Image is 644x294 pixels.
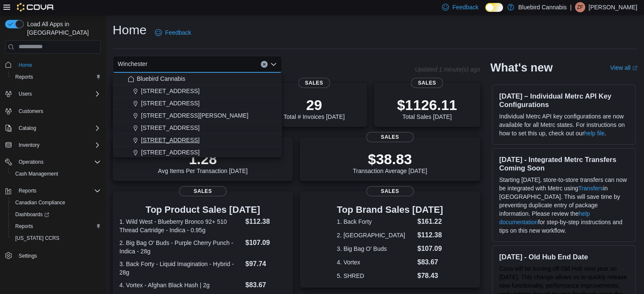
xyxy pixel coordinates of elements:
[12,72,36,82] a: Reports
[179,186,227,196] span: Sales
[113,134,282,146] button: [STREET_ADDRESS]
[141,136,199,144] span: [STREET_ADDRESS]
[245,280,286,290] dd: $83.67
[141,124,199,132] span: [STREET_ADDRESS]
[15,186,40,196] button: Reports
[8,168,104,180] button: Cash Management
[589,2,637,12] p: [PERSON_NAME]
[366,186,414,196] span: Sales
[397,96,457,120] div: Total Sales [DATE]
[118,59,147,69] span: Winchester
[19,187,36,194] span: Reports
[15,235,59,242] span: [US_STATE] CCRS
[8,209,104,220] a: Dashboards
[12,72,101,82] span: Reports
[337,258,414,267] dt: 4. Vortex
[12,209,101,220] span: Dashboards
[518,2,567,12] p: Bluebird Cannabis
[15,123,39,133] button: Catalog
[485,3,503,12] input: Dark Mode
[2,249,104,261] button: Settings
[366,132,414,142] span: Sales
[2,122,104,134] button: Catalog
[15,251,40,261] a: Settings
[261,61,268,68] button: Clear input
[19,91,32,97] span: Users
[15,123,101,133] span: Catalog
[8,220,104,232] button: Reports
[15,89,101,99] span: Users
[141,111,249,120] span: [STREET_ADDRESS][PERSON_NAME]
[417,230,443,240] dd: $112.38
[165,28,191,37] span: Feedback
[12,198,69,208] a: Canadian Compliance
[417,217,443,227] dd: $161.22
[337,205,443,215] h3: Top Brand Sales [DATE]
[499,155,628,172] h3: [DATE] - Integrated Metrc Transfers Coming Soon
[19,142,39,148] span: Inventory
[137,74,185,83] span: Bluebird Cannabis
[12,221,36,231] a: Reports
[570,2,572,12] p: |
[15,106,101,116] span: Customers
[12,169,101,179] span: Cash Management
[452,3,478,11] span: Feedback
[578,185,603,192] a: Transfers
[15,89,35,99] button: Users
[119,260,242,277] dt: 3. Back Forty - Liquid Imagination - Hybrid - 28g
[2,59,104,71] button: Home
[15,223,33,230] span: Reports
[353,151,427,168] p: $38.83
[283,96,344,113] p: 29
[152,24,194,41] a: Feedback
[499,176,628,235] p: Starting [DATE], store-to-store transfers can now be integrated with Metrc using in [GEOGRAPHIC_D...
[12,233,63,243] a: [US_STATE] CCRS
[337,245,414,253] dt: 3. Big Bag O' Buds
[417,257,443,267] dd: $83.67
[15,186,101,196] span: Reports
[119,239,242,256] dt: 2. Big Bag O' Buds - Purple Cherry Punch - Indica - 28g
[12,198,101,208] span: Canadian Compliance
[417,271,443,281] dd: $78.43
[499,210,590,225] a: help documentation
[353,151,427,174] div: Transaction Average [DATE]
[15,140,43,150] button: Inventory
[19,125,36,132] span: Catalog
[119,281,242,289] dt: 4. Vortex - Afghan Black Hash | 2g
[15,211,49,218] span: Dashboards
[490,61,553,74] h2: What's new
[15,60,101,70] span: Home
[632,66,637,71] svg: External link
[15,157,101,167] span: Operations
[19,108,43,115] span: Customers
[15,170,58,177] span: Cash Management
[337,231,414,239] dt: 2. [GEOGRAPHIC_DATA]
[113,73,282,85] button: Bluebird Cannabis
[15,106,47,116] a: Customers
[2,185,104,197] button: Reports
[119,217,242,234] dt: 1. Wild West - Blueberry Bronco 92+ 510 Thread Cartridge - Indica - 0.95g
[141,87,199,95] span: [STREET_ADDRESS]
[113,146,282,159] button: [STREET_ADDRESS]
[2,105,104,117] button: Customers
[113,110,282,122] button: [STREET_ADDRESS][PERSON_NAME]
[411,78,443,88] span: Sales
[499,112,628,137] p: Individual Metrc API key configurations are now available for all Metrc states. For instructions ...
[141,99,199,107] span: [STREET_ADDRESS]
[113,22,146,38] h1: Home
[2,139,104,151] button: Inventory
[584,130,605,137] a: help file
[270,61,277,68] button: Close list of options
[12,169,61,179] a: Cash Management
[113,73,282,220] div: Choose from the following options
[15,157,47,167] button: Operations
[141,148,199,157] span: [STREET_ADDRESS]
[245,238,286,248] dd: $107.09
[577,2,583,12] span: ZF
[499,253,628,261] h3: [DATE] - Old Hub End Date
[415,66,480,73] p: Updated 1 minute(s) ago
[337,272,414,280] dt: 5. SHRED
[2,156,104,168] button: Operations
[19,62,32,69] span: Home
[113,122,282,134] button: [STREET_ADDRESS]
